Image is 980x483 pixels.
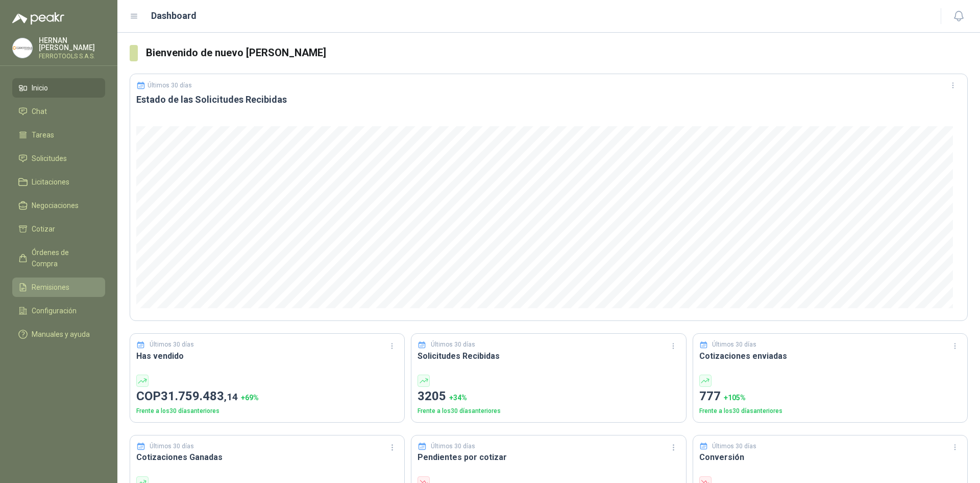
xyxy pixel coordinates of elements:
img: Logo peakr [12,12,64,25]
span: Órdenes de Compra [32,247,95,269]
h3: Has vendido [136,350,398,362]
span: Configuración [32,305,77,316]
p: Últimos 30 días [431,340,475,350]
span: + 69 % [241,394,259,402]
a: Manuales y ayuda [12,325,105,344]
a: Negociaciones [12,196,105,215]
span: Solicitudes [32,153,67,164]
a: Chat [12,102,105,121]
span: + 34 % [449,394,467,402]
p: Últimos 30 días [431,442,475,451]
span: Negociaciones [32,200,79,211]
span: Inicio [32,82,48,94]
p: Frente a los 30 días anteriores [418,406,679,416]
h3: Solicitudes Recibidas [418,350,679,362]
h3: Conversión [699,451,961,464]
p: COP [136,387,398,406]
h3: Bienvenido de nuevo [PERSON_NAME] [146,45,968,61]
h3: Cotizaciones Ganadas [136,451,398,464]
p: Últimos 30 días [148,82,192,89]
p: FERROTOOLS S.A.S. [39,53,105,59]
a: Licitaciones [12,172,105,192]
span: + 105 % [724,394,746,402]
p: Últimos 30 días [150,442,194,451]
span: Remisiones [32,282,69,293]
h3: Cotizaciones enviadas [699,350,961,362]
h1: Dashboard [151,9,197,23]
p: Últimos 30 días [712,442,756,451]
p: 777 [699,387,961,406]
a: Cotizar [12,219,105,239]
span: 31.759.483 [161,389,238,403]
p: Últimos 30 días [712,340,756,350]
a: Órdenes de Compra [12,243,105,273]
span: ,14 [224,391,238,403]
a: Solicitudes [12,149,105,168]
span: Cotizar [32,223,55,235]
h3: Pendientes por cotizar [418,451,679,464]
p: HERNAN [PERSON_NAME] [39,37,105,51]
p: Frente a los 30 días anteriores [136,406,398,416]
span: Manuales y ayuda [32,329,90,340]
h3: Estado de las Solicitudes Recibidas [136,94,961,106]
a: Configuración [12,301,105,320]
span: Licitaciones [32,176,69,188]
a: Inicio [12,78,105,98]
a: Tareas [12,125,105,145]
span: Tareas [32,129,54,141]
p: Frente a los 30 días anteriores [699,406,961,416]
p: Últimos 30 días [150,340,194,350]
img: Company Logo [13,38,32,58]
a: Remisiones [12,278,105,297]
p: 3205 [418,387,679,406]
span: Chat [32,106,47,117]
